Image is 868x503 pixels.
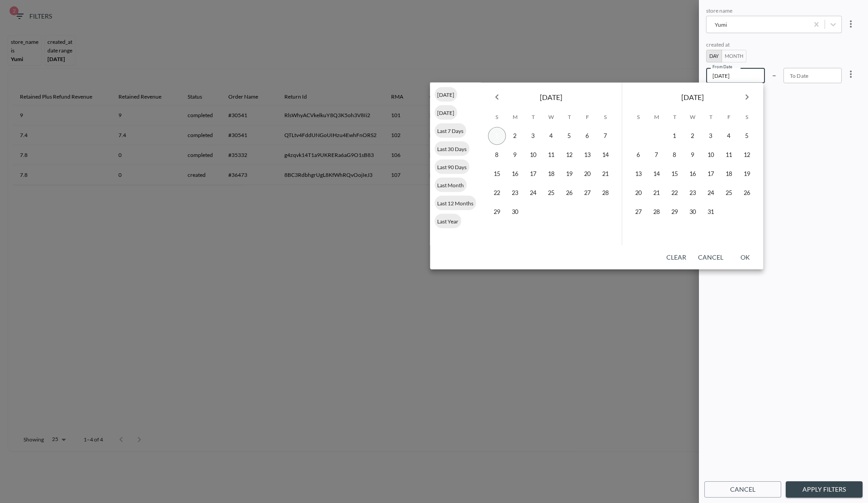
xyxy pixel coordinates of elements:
button: 9 [506,146,524,164]
button: 24 [702,184,720,202]
button: Cancel [694,249,727,266]
div: [DATE] [434,87,457,102]
button: Clear [662,249,691,266]
span: [DATE] [540,91,562,104]
button: 9 [684,146,702,164]
button: 30 [684,203,702,221]
button: 21 [648,184,666,202]
span: Monday [507,108,523,126]
button: 21 [597,165,615,183]
input: YYYY-MM-DD [783,68,842,83]
span: Last Year [434,218,461,224]
div: Last Month [434,178,467,192]
button: Apply Filters [786,481,863,498]
button: 14 [597,146,615,164]
span: Wednesday [684,108,701,126]
button: 19 [561,165,579,183]
span: Sunday [489,108,505,126]
span: Tuesday [666,108,683,126]
button: 27 [630,203,648,221]
span: Sunday [630,108,646,126]
span: Last 12 Months [434,199,476,206]
span: Last 30 Days [434,145,469,152]
button: 2 [506,127,524,145]
button: 6 [630,146,648,164]
span: Friday [579,108,595,126]
button: 23 [684,184,702,202]
button: 17 [702,165,720,183]
button: 12 [561,146,579,164]
div: Last Year [434,214,461,228]
button: 26 [738,184,756,202]
button: 3 [524,127,542,145]
button: 10 [524,146,542,164]
span: Wednesday [543,108,559,126]
button: 7 [597,127,615,145]
div: Last 12 Months [434,196,476,210]
button: Day [706,50,722,62]
button: more [842,15,860,33]
button: 10 [702,146,720,164]
button: 27 [579,184,597,202]
span: Tuesday [525,108,541,126]
button: 15 [488,165,506,183]
div: Last 30 Days [434,142,469,156]
button: 17 [524,165,542,183]
div: Yumi [706,7,861,33]
button: 11 [720,146,738,164]
span: Thursday [703,108,719,126]
button: 24 [524,184,542,202]
button: more [842,65,860,83]
button: 6 [579,127,597,145]
span: [DATE] [681,91,704,104]
button: 5 [738,127,756,145]
button: 13 [579,146,597,164]
button: 25 [542,184,561,202]
span: Last 90 Days [434,163,469,170]
div: [DATE] [434,105,457,120]
span: Monday [648,108,665,126]
button: 4 [542,127,561,145]
button: 16 [506,165,524,183]
div: 2025-06-01 [706,41,861,83]
button: 29 [666,203,684,221]
button: 18 [720,165,738,183]
div: created at [706,41,842,50]
button: 30 [506,203,524,221]
div: Last 7 Days [434,123,466,138]
input: YYYY-MM-DD [706,68,765,83]
button: 5 [561,127,579,145]
span: Last Month [434,181,467,188]
button: 7 [648,146,666,164]
button: 13 [630,165,648,183]
div: Last 90 Days [434,160,469,174]
button: 1 [666,127,684,145]
button: Previous month [488,88,506,106]
button: 19 [738,165,756,183]
button: OK [731,249,759,266]
button: 22 [488,184,506,202]
button: 18 [542,165,561,183]
label: From Date [712,64,732,70]
button: 8 [488,146,506,164]
button: Cancel [704,481,781,498]
button: 3 [702,127,720,145]
button: Month [722,50,746,62]
span: [DATE] [434,109,457,116]
span: Saturday [597,108,613,126]
button: 11 [542,146,561,164]
button: 22 [666,184,684,202]
button: 4 [720,127,738,145]
button: 16 [684,165,702,183]
button: 28 [597,184,615,202]
div: store name [706,7,842,16]
button: 28 [648,203,666,221]
button: 23 [506,184,524,202]
span: Thursday [561,108,577,126]
button: 15 [666,165,684,183]
button: 14 [648,165,666,183]
div: Yumi [711,19,804,30]
button: 1 [488,127,506,145]
button: 29 [488,203,506,221]
span: Friday [721,108,737,126]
